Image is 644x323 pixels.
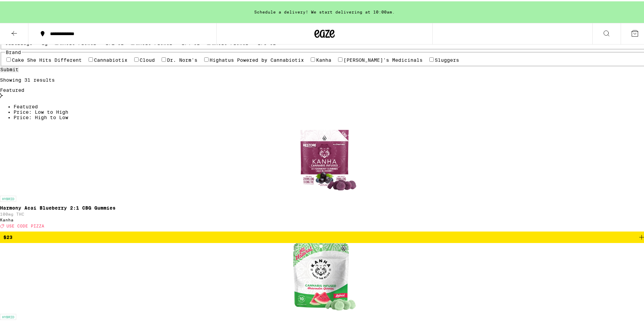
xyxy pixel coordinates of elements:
label: [PERSON_NAME]'s Medicinals [343,56,423,61]
span: USE CODE PIZZA [6,222,44,227]
label: Highatus Powered by Cannabiotix [210,56,304,61]
label: Cannabiotix [94,56,127,61]
legend: Brand [5,48,22,54]
label: Sluggers [435,56,459,61]
span: Price: High to Low [14,113,68,119]
img: Kanha - Watermelon Gummies [293,242,356,309]
label: Cake She Hits Different [12,56,82,61]
label: Kanha [316,56,331,61]
img: Kanha - Harmony Acai Blueberry 2:1 CBG Gummies [291,124,357,191]
label: Dr. Norm's [167,56,197,61]
label: Cloud [140,56,155,61]
span: Featured [14,103,38,108]
span: $23 [3,233,13,239]
span: Price: Low to High [14,108,68,113]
